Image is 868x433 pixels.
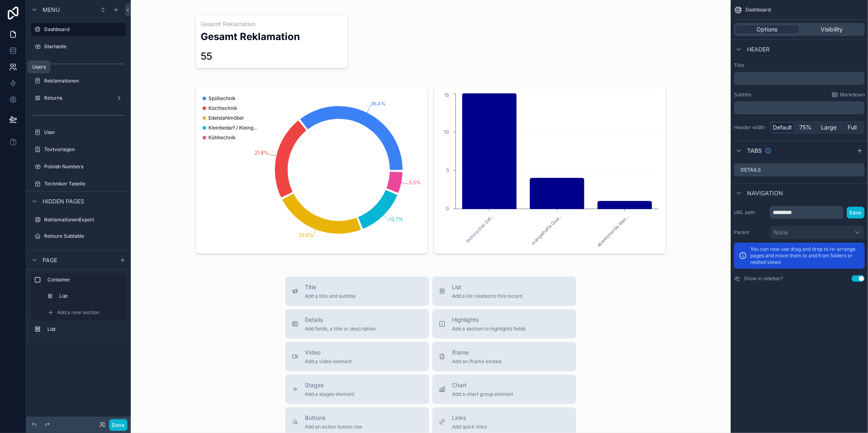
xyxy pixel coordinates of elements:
[47,326,123,333] label: List
[305,326,376,332] span: Add fields, a title or description
[285,277,429,306] button: TitleAdd a title and subtitle
[43,256,57,264] span: Page
[847,207,865,219] button: Save
[432,375,576,404] button: ChartAdd a chart group element
[305,348,352,357] span: Video
[432,309,576,339] button: HighlightsAdd a section to highlights fields
[44,181,124,187] label: Techniker Tabelle
[31,23,126,36] a: Dashboard
[832,92,865,98] a: Markdown
[773,123,792,132] span: Default
[31,92,126,105] a: Returns
[43,197,84,205] span: Hidden pages
[43,6,60,14] span: Menu
[848,123,857,132] span: Full
[747,189,783,197] span: Navigation
[31,160,126,173] a: Polnish Numbers
[745,7,771,13] span: Dashboard
[452,316,526,324] span: Highlights
[452,391,513,397] span: Add a chart group element
[31,40,126,53] a: Startseite
[31,177,126,190] a: Techniker Tabelle
[774,228,788,237] span: None
[305,358,352,365] span: Add a video element
[770,225,865,239] button: None
[452,293,522,299] span: Add a list related to this record
[750,246,860,266] p: You can now use drag and drop to re-arrange pages and move them to and from folders or nested views
[800,123,812,132] span: 75%
[109,419,128,431] button: Done
[757,25,778,33] span: Options
[305,283,356,291] span: Title
[305,316,376,324] span: Details
[734,72,865,85] div: scrollable content
[452,414,487,422] span: Links
[47,277,123,283] label: Container
[44,233,124,239] label: Retoure Subtable
[44,216,124,223] label: ReklamationenExport
[31,126,126,139] a: User
[44,146,124,153] label: Textvorlagen
[57,309,99,316] span: Add a new section
[305,424,362,430] span: Add an action button row
[740,167,761,173] label: Details
[26,270,131,344] div: scrollable content
[734,229,767,236] label: Parent
[821,25,843,33] span: Visibility
[44,26,121,33] label: Dashboard
[285,342,429,371] button: VideoAdd a video element
[432,342,576,371] button: iframeAdd an iframe embed
[452,348,501,357] span: iframe
[821,123,837,132] span: Large
[734,62,865,69] label: Title
[285,375,429,404] button: StagesAdd a stages element
[452,283,522,291] span: List
[734,209,767,216] label: URL path
[452,424,487,430] span: Add quick links
[432,277,576,306] button: ListAdd a list related to this record
[305,414,362,422] span: Buttons
[32,64,46,70] div: Users
[31,74,126,87] a: Reklamationen
[285,309,429,339] button: DetailsAdd fields, a title or description
[734,124,767,131] label: Header width
[31,230,126,243] a: Retoure Subtable
[44,78,124,84] label: Reklamationen
[44,43,124,50] label: Startseite
[747,147,762,155] span: Tabs
[31,143,126,156] a: Textvorlagen
[452,326,526,332] span: Add a section to highlights fields
[44,163,124,170] label: Polnish Numbers
[305,293,356,299] span: Add a title and subtitle
[31,213,126,226] a: ReklamationenExport
[734,101,865,114] div: scrollable content
[44,129,124,136] label: User
[452,381,513,389] span: Chart
[840,92,865,98] span: Markdown
[59,293,121,299] label: List
[734,92,752,98] label: Subtitle
[747,45,770,54] span: Header
[305,381,354,389] span: Stages
[305,391,354,397] span: Add a stages element
[744,275,783,282] label: Show in sidebar?
[452,358,501,365] span: Add an iframe embed
[44,95,113,101] label: Returns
